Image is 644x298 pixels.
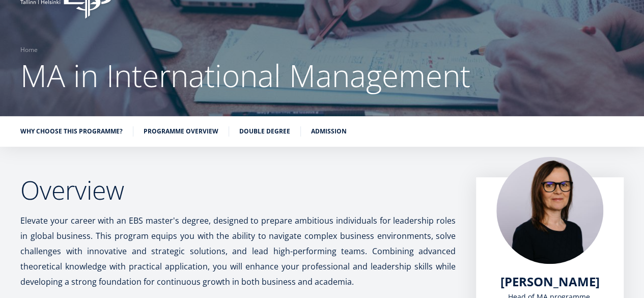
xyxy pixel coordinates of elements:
[500,273,600,290] span: [PERSON_NAME]
[218,1,250,10] span: Last Name
[20,215,456,287] span: Elevate your career with an EBS master's degree, designed to prepare ambitious individuals for le...
[20,177,456,203] h2: Overview
[311,126,347,137] a: Admission
[496,157,603,264] img: Piret Masso
[239,126,290,137] a: Double Degree
[20,126,123,137] a: Why choose this programme?
[20,45,38,55] a: Home
[144,126,218,137] a: Programme overview
[12,142,113,151] span: MA in International Management
[3,142,9,149] input: MA in International Management
[500,274,600,289] a: [PERSON_NAME]
[20,55,470,96] span: MA in International Management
